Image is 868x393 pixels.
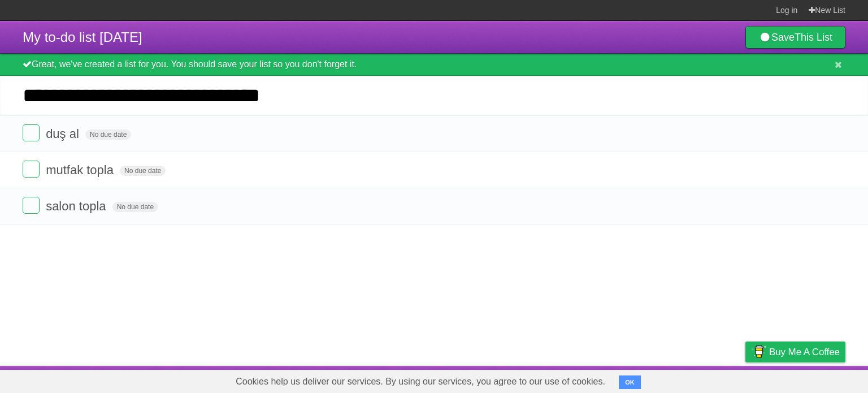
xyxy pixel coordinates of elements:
[85,129,131,140] span: No due date
[619,375,641,389] button: OK
[46,199,108,213] span: salon topla
[692,369,717,390] a: Terms
[224,370,617,393] span: Cookies help us deliver our services. By using our services, you agree to our use of cookies.
[774,369,845,390] a: Suggest a feature
[23,197,40,214] label: Done
[23,29,142,45] span: My to-do list [DATE]
[751,342,766,361] img: Buy me a coffee
[795,32,832,43] b: This List
[23,161,40,178] label: Done
[112,202,158,212] span: No due date
[23,124,40,141] label: Done
[46,163,116,177] span: mutfak topla
[595,369,619,390] a: About
[632,369,678,390] a: Developers
[745,342,845,362] a: Buy me a coffee
[120,166,166,176] span: No due date
[46,127,82,141] span: duş al
[769,342,840,362] span: Buy me a coffee
[745,26,845,49] a: SaveThis List
[731,369,760,390] a: Privacy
